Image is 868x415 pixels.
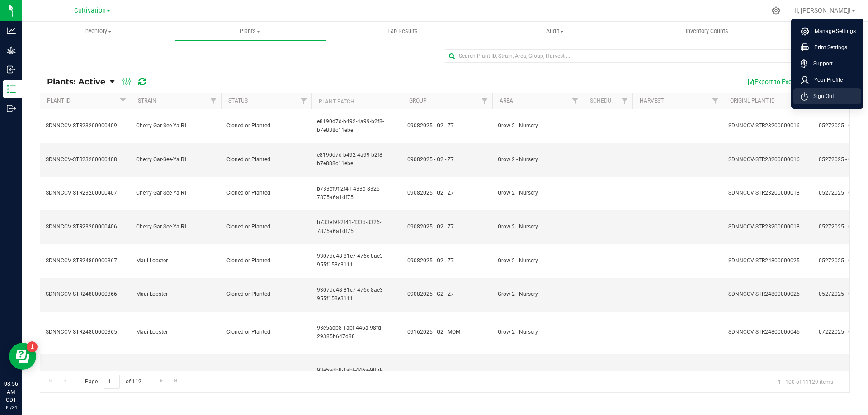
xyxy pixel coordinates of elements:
[477,93,492,109] a: Filter
[317,252,396,269] span: 9307dd48-81c7-476e-8ae3-955f158e3111
[46,223,125,231] span: SDNNCCV-STR23200000406
[226,189,306,197] span: Cloned or Planted
[136,155,216,164] span: Cherry Gar-See-Ya R1
[46,121,125,130] span: SDNNCCV-STR23200000409
[317,286,396,303] span: 9307dd48-81c7-476e-8ae3-955f158e3111
[226,328,306,336] span: Cloned or Planted
[498,155,577,164] span: Grow 2 - Nursery
[226,223,306,231] span: Cloned or Planted
[169,375,182,387] a: Go to the last page
[226,290,306,298] span: Cloned or Planted
[809,75,843,84] span: Your Profile
[74,7,106,14] span: Cultivation
[317,151,396,168] span: e8190d7d-b492-4a99-b2f8-b7e888c11ebe
[138,98,156,104] a: Strain
[226,121,306,130] span: Cloned or Planted
[317,324,396,341] span: 93e5adb8-1abf-446a-98fd-29385b647d88
[809,27,856,36] span: Manage Settings
[47,77,105,87] span: Plants: Active
[498,290,577,298] span: Grow 2 - Nursery
[7,26,16,35] inline-svg: Analytics
[500,98,513,104] a: Area
[375,27,430,35] span: Lab Results
[407,223,487,231] span: 09082025 - G2 - Z7
[226,155,306,164] span: Cloned or Planted
[498,189,577,197] span: Grow 2 - Nursery
[136,223,216,231] span: Cherry Gar-See-Ya R1
[136,189,216,197] span: Cherry Gar-See-Ya R1
[104,375,120,389] input: 1
[708,93,723,109] a: Filter
[728,290,808,298] span: SDNNCCV-STR24800000025
[317,218,396,235] span: b733ef9f-2f41-433d-8326-7875a6a1df75
[7,46,16,55] inline-svg: Grow
[46,256,125,265] span: SDNNCCV-STR24800000367
[728,328,808,336] span: SDNNCCV-STR24800000045
[730,98,775,104] a: Originl Plant ID
[136,121,216,130] span: Cherry Gar-See-Ya R1
[407,189,487,197] span: 09082025 - G2 - Z7
[631,22,783,41] a: Inventory Counts
[9,343,36,370] iframe: Resource center
[728,256,808,265] span: SDNNCCV-STR24800000025
[407,121,487,130] span: 09082025 - G2 - Z7
[770,6,782,15] div: Manage settings
[445,49,850,63] input: Search Plant ID, Strain, Area, Group, Harvest ...
[46,189,125,197] span: SDNNCCV-STR23200000407
[136,328,216,336] span: Maui Lobster
[7,84,16,93] inline-svg: Inventory
[4,404,18,411] p: 09/24
[136,256,216,265] span: Maui Lobster
[498,328,577,336] span: Grow 2 - Nursery
[498,256,577,265] span: Grow 2 - Nursery
[155,375,168,387] a: Go to the next page
[22,27,174,35] span: Inventory
[640,98,664,104] a: Harvest
[728,155,808,164] span: SDNNCCV-STR23200000016
[228,98,248,104] a: Status
[407,290,487,298] span: 09082025 - G2 - Z7
[801,59,858,68] a: Support
[136,290,216,298] span: Maui Lobster
[174,22,326,41] a: Plants
[793,88,861,104] li: Sign Out
[618,93,632,109] a: Filter
[7,65,16,74] inline-svg: Inbound
[583,93,632,109] th: Scheduled
[116,93,131,109] a: Filter
[7,104,16,113] inline-svg: Outbound
[407,155,487,164] span: 09082025 - G2 - Z7
[317,366,396,383] span: 93e5adb8-1abf-446a-98fd-29385b647d88
[728,189,808,197] span: SDNNCCV-STR23200000018
[317,117,396,135] span: e8190d7d-b492-4a99-b2f8-b7e888c11ebe
[498,223,577,231] span: Grow 2 - Nursery
[808,59,833,68] span: Support
[4,380,18,404] p: 08:56 AM CDT
[297,93,311,109] a: Filter
[771,375,840,388] span: 1 - 100 of 11129 items
[326,22,479,41] a: Lab Results
[175,27,326,35] span: Plants
[728,223,808,231] span: SDNNCCV-STR23200000018
[311,93,402,109] th: Plant Batch
[317,185,396,202] span: b733ef9f-2f41-433d-8326-7875a6a1df75
[27,341,38,352] iframe: Resource center unread badge
[47,77,110,87] a: Plants: Active
[407,328,487,336] span: 09162025 - G2 - MOM
[809,43,847,52] span: Print Settings
[674,27,741,35] span: Inventory Counts
[46,328,125,336] span: SDNNCCV-STR24800000365
[407,256,487,265] span: 09082025 - G2 - Z7
[226,256,306,265] span: Cloned or Planted
[728,121,808,130] span: SDNNCCV-STR23200000016
[206,93,221,109] a: Filter
[46,155,125,164] span: SDNNCCV-STR23200000408
[22,22,174,41] a: Inventory
[741,74,802,89] button: Export to Excel
[808,92,834,101] span: Sign Out
[792,7,851,14] span: Hi, [PERSON_NAME]!
[409,98,427,104] a: Group
[47,98,71,104] a: Plant ID
[479,27,631,35] span: Audit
